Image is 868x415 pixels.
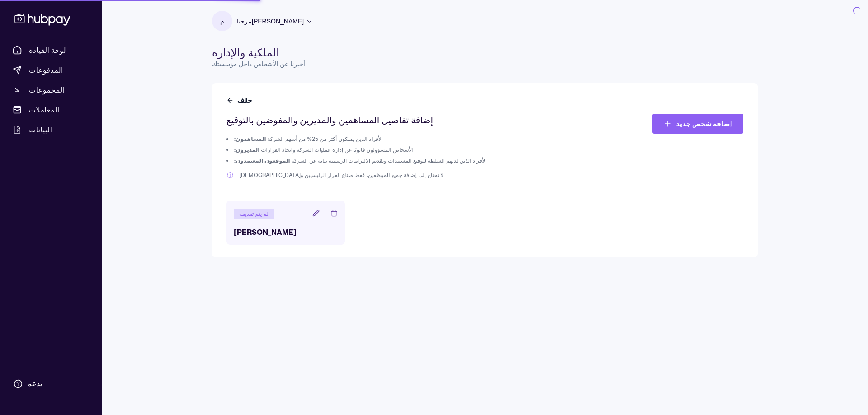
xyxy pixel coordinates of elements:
font: الموقعون المعتمدون: [234,157,290,164]
a: المدفوعات [9,62,93,78]
font: مرحبا [237,18,252,25]
font: لم يتم تقديمه [239,210,269,217]
font: المعاملات [29,105,60,114]
font: البيانات [29,125,52,134]
a: المعاملات [9,102,93,118]
a: يدعم [9,374,93,393]
font: إضافة تفاصيل المساهمين والمديرين والمفوضين بالتوقيع [226,114,433,126]
font: [PERSON_NAME] [234,228,297,237]
font: المساهمون: [234,135,266,142]
font: الملكية والإدارة [212,46,279,59]
button: خلف [226,96,255,105]
font: المديرون: [234,146,259,153]
font: خلف [237,96,253,104]
font: إضافة شخص جديد [676,120,732,128]
a: البيانات [9,121,93,138]
font: الأشخاص المسؤولون قانونًا عن إدارة عمليات الشركة واتخاذ القرارات [261,146,414,153]
font: يدعم [27,380,42,387]
font: الأفراد الذين لديهم السلطة لتوقيع المستندات وتقديم الالتزامات الرسمية نيابة عن الشركة [292,157,487,164]
font: المجموعات [29,85,65,94]
a: المجموعات [9,82,93,98]
font: م [220,18,224,25]
font: [PERSON_NAME] [252,18,304,25]
font: أخبرنا عن الأشخاص داخل مؤسستك [212,60,305,68]
a: لوحة القيادة [9,42,93,58]
font: الأفراد الذين يملكون أكثر من 25% من أسهم الشركة [268,135,383,142]
font: المدفوعات [29,65,63,75]
font: لا تحتاج إلى إضافة جميع الموظفين، فقط صناع القرار الرئيسيين و[DEMOGRAPHIC_DATA] [239,172,443,178]
a: إضافة شخص جديد [652,114,743,134]
font: لوحة القيادة [29,46,66,55]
